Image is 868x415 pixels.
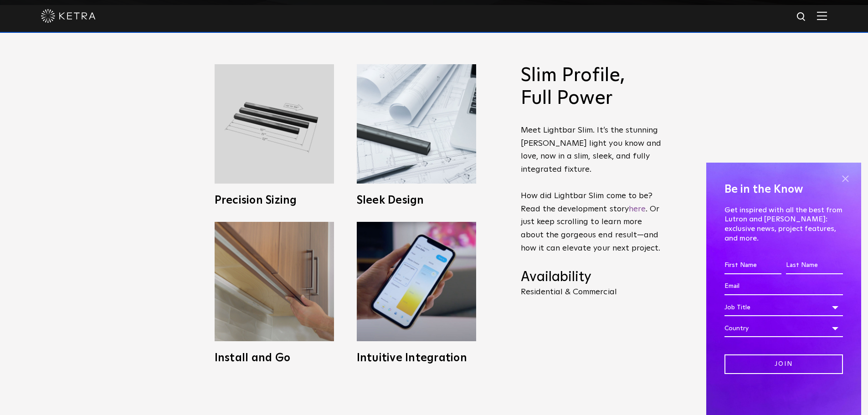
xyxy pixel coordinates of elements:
[724,278,843,295] input: Email
[357,195,476,206] h3: Sleek Design
[215,222,334,341] img: LS0_Easy_Install
[786,257,843,274] input: Last Name
[41,9,96,23] img: ketra-logo-2019-white
[215,64,334,184] img: L30_Custom_Length_Black-2
[357,353,476,364] h3: Intuitive Integration
[357,64,476,184] img: L30_SlimProfile
[215,353,334,364] h3: Install and Go
[724,320,843,337] div: Country
[357,222,476,341] img: L30_SystemIntegration
[724,205,843,243] p: Get inspired with all the best from Lutron and [PERSON_NAME]: exclusive news, project features, a...
[796,11,807,23] img: search icon
[724,299,843,316] div: Job Title
[521,124,662,255] p: Meet Lightbar Slim. It’s the stunning [PERSON_NAME] light you know and love, now in a slim, sleek...
[629,205,646,213] a: here
[521,288,662,296] p: Residential & Commercial
[521,64,662,110] h2: Slim Profile, Full Power
[724,257,781,274] input: First Name
[215,195,334,206] h3: Precision Sizing
[521,269,662,286] h4: Availability
[724,181,843,198] h4: Be in the Know
[817,11,827,20] img: Hamburger%20Nav.svg
[724,354,843,374] input: Join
